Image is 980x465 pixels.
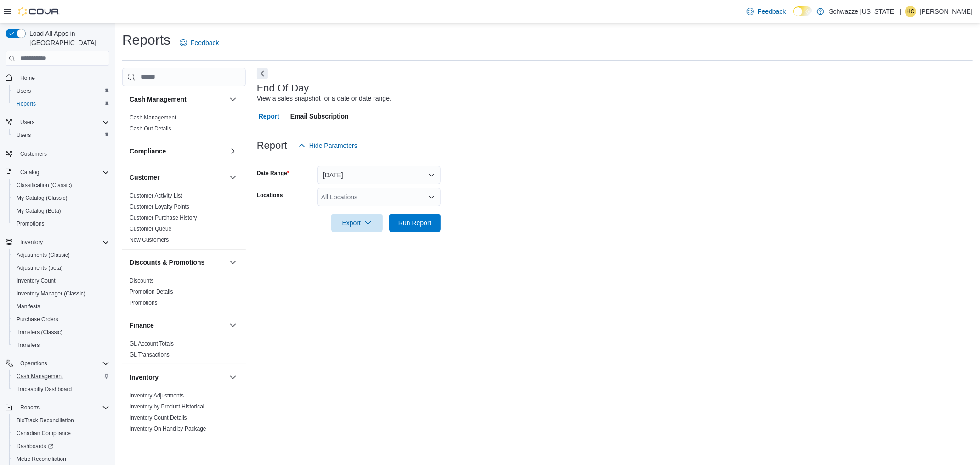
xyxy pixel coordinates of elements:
[130,278,154,284] a: Discounts
[17,277,56,284] span: Inventory Count
[13,428,74,439] a: Canadian Compliance
[17,117,38,128] button: Users
[9,414,113,427] button: BioTrack Reconciliation
[130,192,182,199] span: Customer Activity List
[17,181,72,189] span: Classification (Classic)
[130,392,184,399] span: Inventory Adjustments
[13,371,67,382] a: Cash Management
[13,454,109,465] span: Metrc Reconciliation
[17,417,74,424] span: BioTrack Reconciliation
[9,204,113,217] button: My Catalog (Beta)
[17,87,31,95] span: Users
[13,180,109,191] span: Classification (Classic)
[793,6,813,16] input: Dark Mode
[290,107,349,125] span: Email Subscription
[227,172,238,183] button: Customer
[9,85,113,97] button: Users
[130,173,226,182] button: Customer
[130,414,187,421] span: Inventory Count Details
[13,205,65,216] a: My Catalog (Beta)
[130,321,154,330] h3: Finance
[9,179,113,192] button: Classification (Classic)
[13,288,89,299] a: Inventory Manager (Classic)
[130,193,182,199] a: Customer Activity List
[17,167,109,178] span: Catalog
[130,95,226,104] button: Cash Management
[130,300,158,306] a: Promotions
[130,95,187,104] h3: Cash Management
[17,167,43,178] button: Catalog
[13,262,109,273] span: Adjustments (beta)
[227,257,238,268] button: Discounts & Promotions
[17,373,63,380] span: Cash Management
[20,169,39,176] span: Catalog
[130,258,226,267] button: Discounts & Promotions
[257,192,283,199] label: Locations
[130,147,226,156] button: Compliance
[191,38,219,47] span: Feedback
[906,6,914,17] span: HC
[130,321,226,330] button: Finance
[130,373,159,382] h3: Inventory
[17,455,66,463] span: Metrc Reconciliation
[130,173,159,182] h3: Customer
[900,6,901,17] p: |
[122,190,246,249] div: Customer
[17,207,61,215] span: My Catalog (Beta)
[905,6,916,17] div: Holly Carpenter
[743,2,789,21] a: Feedback
[17,341,40,349] span: Transfers
[13,314,62,325] a: Purchase Orders
[130,203,189,210] span: Customer Loyalty Points
[17,251,70,259] span: Adjustments (Classic)
[13,275,59,286] a: Inventory Count
[122,112,246,138] div: Cash Management
[920,6,973,17] p: [PERSON_NAME]
[130,114,176,121] span: Cash Management
[122,31,170,49] h1: Reports
[9,274,113,287] button: Inventory Count
[13,441,109,452] span: Dashboards
[17,148,109,159] span: Customers
[130,425,206,432] a: Inventory On Hand by Package
[130,340,174,347] a: GL Account Totals
[17,402,43,413] button: Reports
[20,150,47,158] span: Customers
[17,117,109,128] span: Users
[9,287,113,300] button: Inventory Manager (Classic)
[257,140,287,151] h3: Report
[130,414,187,421] a: Inventory Count Details
[130,403,204,410] a: Inventory by Product Historical
[17,72,109,84] span: Home
[130,392,184,399] a: Inventory Adjustments
[17,316,58,323] span: Purchase Orders
[130,373,226,382] button: Inventory
[130,204,189,210] a: Customer Loyalty Points
[13,288,109,299] span: Inventory Manager (Classic)
[9,261,113,274] button: Adjustments (beta)
[17,402,109,413] span: Reports
[130,277,154,284] span: Discounts
[257,68,268,79] button: Next
[2,236,113,249] button: Inventory
[13,384,109,395] span: Traceabilty Dashboard
[259,107,279,125] span: Report
[130,258,204,267] h3: Discounts & Promotions
[13,218,109,229] span: Promotions
[9,217,113,230] button: Promotions
[130,340,174,347] span: GL Account Totals
[13,428,109,439] span: Canadian Compliance
[317,166,441,184] button: [DATE]
[130,226,171,232] a: Customer Queue
[227,372,238,383] button: Inventory
[130,352,170,358] a: GL Transactions
[13,415,78,426] a: BioTrack Reconciliation
[227,320,238,331] button: Finance
[122,338,246,364] div: Finance
[758,7,786,16] span: Feedback
[9,370,113,383] button: Cash Management
[9,440,113,453] a: Dashboards
[9,249,113,261] button: Adjustments (Classic)
[13,441,57,452] a: Dashboards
